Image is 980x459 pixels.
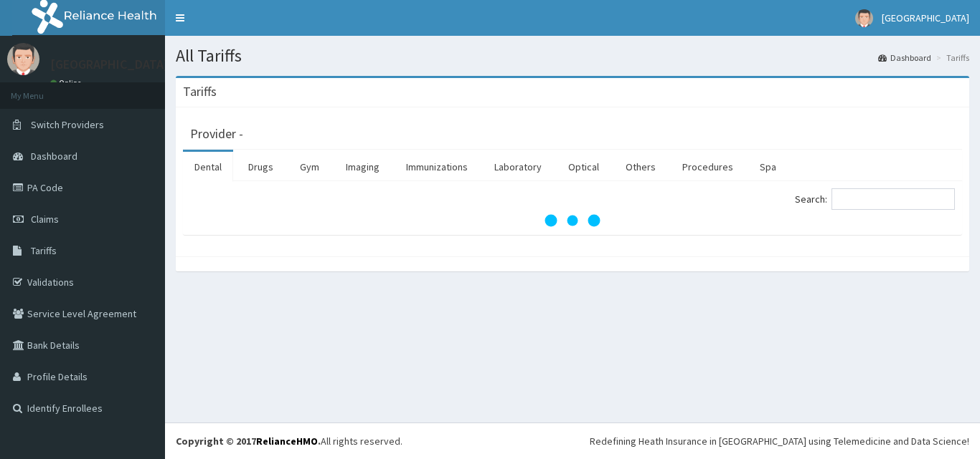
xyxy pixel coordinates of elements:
[31,150,77,163] span: Dashboard
[795,188,955,210] label: Search:
[176,435,321,448] strong: Copyright © 2017 .
[748,152,788,182] a: Spa
[190,127,243,140] h3: Provider -
[855,9,873,27] img: User Image
[176,47,969,65] h1: All Tariffs
[31,118,104,131] span: Switch Providers
[590,434,969,448] div: Redefining Heath Insurance in [GEOGRAPHIC_DATA] using Telemedicine and Data Science!
[288,152,331,182] a: Gym
[882,11,969,24] span: [GEOGRAPHIC_DATA]
[183,85,217,98] h3: Tariffs
[831,188,955,210] input: Search:
[395,152,479,182] a: Immunizations
[256,435,318,448] a: RelianceHMO
[165,422,980,459] footer: All rights reserved.
[878,52,931,64] a: Dashboard
[483,152,553,182] a: Laboratory
[50,78,85,88] a: Online
[31,244,57,257] span: Tariffs
[7,43,39,75] img: User Image
[183,152,233,182] a: Dental
[933,52,969,64] li: Tariffs
[237,152,285,182] a: Drugs
[544,192,601,249] svg: audio-loading
[334,152,391,182] a: Imaging
[614,152,667,182] a: Others
[50,58,169,71] p: [GEOGRAPHIC_DATA]
[671,152,745,182] a: Procedures
[557,152,611,182] a: Optical
[31,213,59,226] span: Claims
